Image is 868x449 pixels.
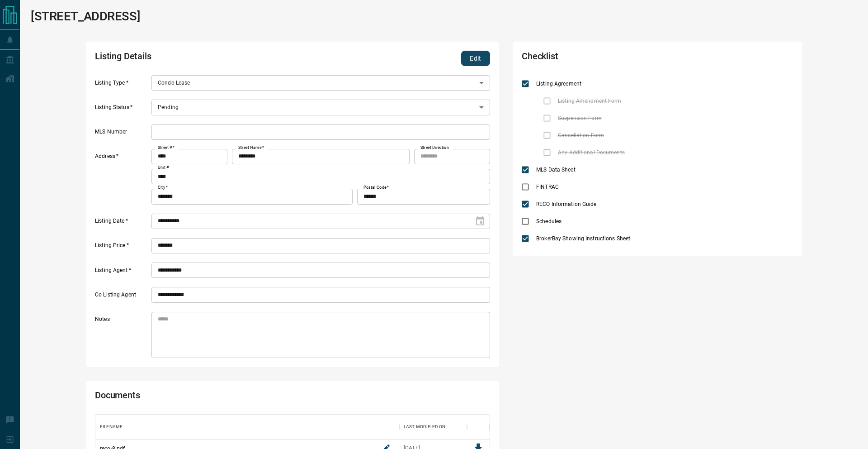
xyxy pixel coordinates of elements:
label: Street Direction [420,145,449,151]
h1: [STREET_ADDRESS] [31,9,140,24]
div: Last Modified On [399,414,467,439]
span: Schedules [534,217,564,225]
h2: Documents [95,390,332,405]
label: Street Name [238,145,264,151]
label: Listing Price [95,242,149,253]
span: Cancellation Form [556,131,606,139]
label: Address [95,153,149,204]
label: Postal Code [363,185,389,191]
label: Listing Type [95,79,149,91]
span: Any Additional Documents [556,148,627,157]
label: Listing Status [95,104,149,115]
span: BrokerBay Showing Instructions Sheet [534,234,632,243]
label: Listing Date [95,217,149,229]
span: MLS Data Sheet [534,166,578,174]
span: RECO Information Guide [534,200,599,208]
label: Listing Agent [95,267,149,278]
div: Pending [151,100,490,115]
div: Condo Lease [151,75,490,91]
span: Listing Agreement [534,80,584,88]
div: Filename [100,414,123,439]
label: MLS Number [95,128,149,140]
label: Street # [158,145,175,151]
div: Filename [95,414,399,439]
label: City [158,185,168,191]
span: FINTRAC [534,183,561,191]
label: Notes [95,315,149,358]
h2: Listing Details [95,51,332,66]
div: Last Modified On [404,414,445,439]
span: Listing Amendment Form [556,97,623,105]
button: Edit [461,51,490,66]
span: Suspension Form [556,114,604,122]
h2: Checklist [522,51,684,66]
label: Unit # [158,165,169,171]
label: Co Listing Agent [95,291,149,303]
